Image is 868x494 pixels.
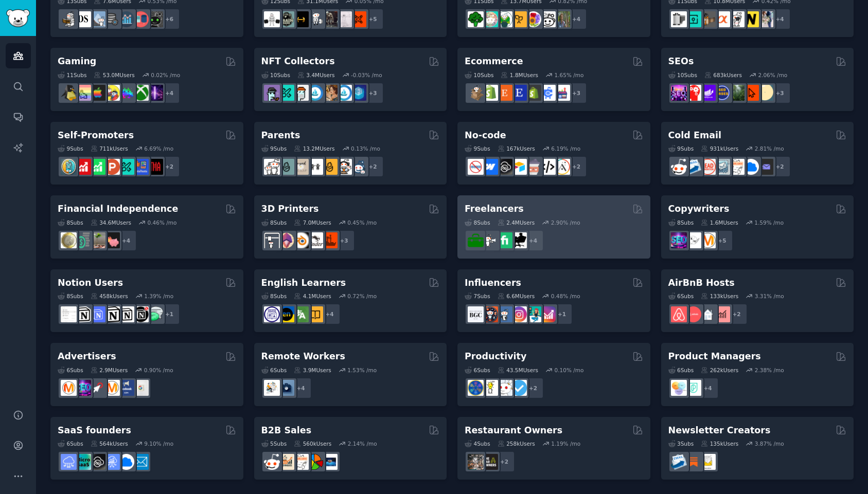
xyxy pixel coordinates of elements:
[144,292,173,300] div: 1.39 % /mo
[322,232,338,248] img: FixMyPrint
[75,380,91,396] img: SEO
[58,424,131,437] h2: SaaS founders
[685,11,701,27] img: streetphotography
[148,219,177,226] div: 0.46 % /mo
[90,306,105,322] img: FreeNotionTemplates
[755,292,784,300] div: 3.31 % /mo
[362,8,384,30] div: + 5
[347,292,377,300] div: 0.72 % /mo
[522,230,544,251] div: + 4
[118,306,134,322] img: AskNotion
[58,55,96,68] h2: Gaming
[540,159,556,175] img: NoCodeMovement
[58,367,83,374] div: 6 Sub s
[261,129,300,142] h2: Parents
[115,230,137,251] div: + 4
[261,71,290,79] div: 10 Sub s
[697,377,719,399] div: + 4
[671,454,687,470] img: Emailmarketing
[482,85,498,101] img: shopify
[685,232,701,248] img: KeepWriting
[290,377,312,399] div: + 4
[468,306,484,322] img: BeautyGuruChatter
[104,85,120,101] img: GamerPals
[769,82,791,104] div: + 3
[497,306,512,322] img: Instagram
[554,11,570,27] img: GardenersWorld
[278,454,294,470] img: salestechniques
[350,85,366,101] img: DigitalItems
[501,71,538,79] div: 1.8M Users
[261,145,287,152] div: 9 Sub s
[668,292,694,300] div: 6 Sub s
[61,159,77,175] img: AppIdeas
[540,11,556,27] img: UrbanGardening
[307,306,323,322] img: LearnEnglishOnReddit
[465,350,526,363] h2: Productivity
[671,11,687,27] img: analog
[133,85,149,101] img: XboxGamers
[565,8,587,30] div: + 4
[336,11,352,27] img: physicaltherapy
[497,85,512,101] img: Etsy
[350,159,366,175] img: Parents
[468,85,484,101] img: dropship
[668,203,730,215] h2: Copywriters
[351,145,380,152] div: 0.13 % /mo
[91,219,131,226] div: 34.6M Users
[554,85,570,101] img: ecommerce_growth
[700,159,716,175] img: LeadGeneration
[482,306,498,322] img: socialmedia
[264,85,280,101] img: NFTExchange
[362,156,384,177] div: + 2
[729,159,745,175] img: b2b_sales
[714,11,730,27] img: SonyAlpha
[307,85,323,101] img: OpenSeaNFT
[668,367,694,374] div: 6 Sub s
[671,232,687,248] img: SEO
[685,159,701,175] img: Emailmarketing
[58,145,83,152] div: 9 Sub s
[322,11,338,27] img: fitness30plus
[261,277,346,289] h2: English Learners
[465,55,523,68] h2: Ecommerce
[91,292,128,300] div: 458k Users
[511,159,527,175] img: Airtable
[551,440,580,447] div: 1.19 % /mo
[769,8,791,30] div: + 4
[75,306,91,322] img: notioncreations
[94,71,134,79] div: 53.0M Users
[58,71,86,79] div: 11 Sub s
[525,11,541,27] img: flowers
[264,232,280,248] img: 3Dprinting
[729,11,745,27] img: canon
[769,156,791,177] div: + 2
[497,159,512,175] img: NoCodeSaaS
[350,11,366,27] img: personaltraining
[712,230,733,251] div: + 5
[133,11,149,27] img: datasets
[668,424,771,437] h2: Newsletter Creators
[498,440,535,447] div: 258k Users
[551,219,580,226] div: 2.90 % /mo
[671,380,687,396] img: ProductManagement
[482,380,498,396] img: lifehacks
[158,156,180,177] div: + 2
[511,11,527,27] img: GardeningUK
[726,303,748,325] div: + 2
[58,129,134,142] h2: Self-Promoters
[497,11,512,27] img: SavageGarden
[755,145,784,152] div: 2.81 % /mo
[147,306,163,322] img: NotionPromote
[319,303,341,325] div: + 4
[336,159,352,175] img: parentsofmultiples
[498,367,538,374] div: 43.5M Users
[668,219,694,226] div: 8 Sub s
[90,380,105,396] img: PPC
[58,219,83,226] div: 8 Sub s
[151,71,180,79] div: 0.02 % /mo
[118,159,134,175] img: alphaandbetausers
[743,11,759,27] img: Nikon
[307,454,323,470] img: B2BSales
[293,85,309,101] img: NFTmarket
